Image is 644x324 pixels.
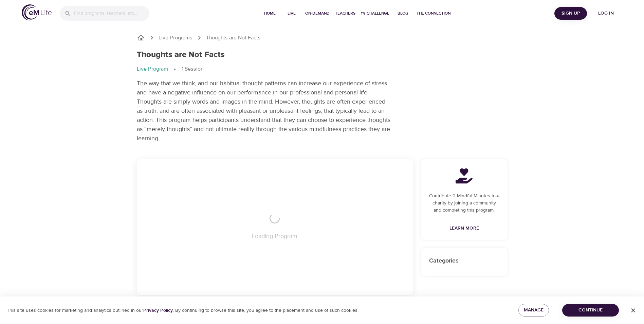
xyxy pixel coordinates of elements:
span: The Connection [417,10,450,17]
p: Categories [429,256,499,265]
span: Sign Up [557,9,584,18]
span: On-Demand [305,10,330,17]
button: Log in [590,7,622,20]
span: Manage [524,306,544,314]
p: Thoughts are Not Facts [206,34,261,42]
p: Live Program [137,65,168,73]
span: Teachers [335,10,355,17]
span: Continue [568,306,613,314]
p: Loading Program [252,232,297,241]
span: Log in [592,9,620,18]
button: Continue [562,304,619,317]
a: Live Programs [159,34,192,42]
span: Live [283,10,300,17]
input: Find programs, teachers, etc... [74,6,149,21]
nav: breadcrumb [137,65,508,73]
a: Privacy Policy [143,307,173,313]
span: Learn More [449,224,479,233]
p: The way that we think, and our habitual thought patterns can increase our experience of stress an... [137,79,391,143]
span: Blog [395,10,411,17]
span: 1% Challenge [361,10,389,17]
a: Learn More [447,222,482,235]
img: logo [22,4,52,20]
h1: Thoughts are Not Facts [137,50,225,60]
p: Contribute 0 Mindful Minutes to a charity by joining a community and completing this program. [429,193,499,214]
nav: breadcrumb [137,34,508,42]
span: Home [262,10,278,17]
button: Manage [518,304,549,317]
button: Sign Up [554,7,587,20]
p: 1 Session [182,65,203,73]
